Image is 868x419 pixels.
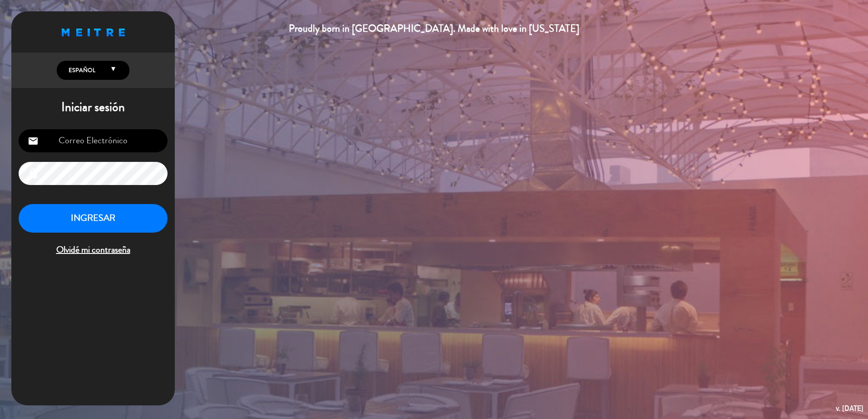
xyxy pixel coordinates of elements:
button: INGRESAR [19,204,168,233]
span: Olvidé mi contraseña [19,243,168,258]
div: v. [DATE] [836,402,863,414]
span: Español [66,66,95,75]
input: Correo Electrónico [19,129,168,152]
i: lock [28,168,39,179]
h1: Iniciar sesión [11,100,175,115]
i: email [28,136,39,146]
